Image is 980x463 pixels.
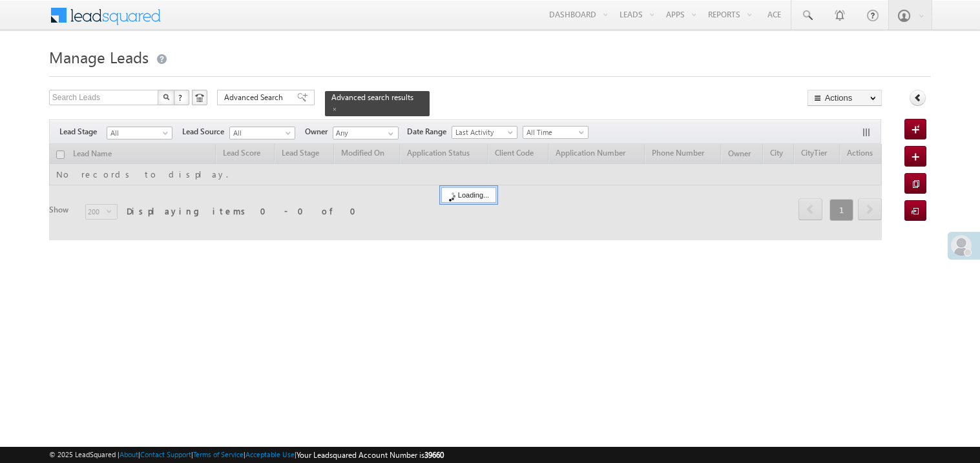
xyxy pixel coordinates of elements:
span: Date Range [407,126,452,138]
span: Last Activity [452,127,514,138]
button: ? [174,90,189,105]
a: About [120,450,138,458]
span: Lead Source [182,126,229,138]
span: All [230,127,291,139]
a: Contact Support [140,450,191,458]
span: Lead Stage [59,126,107,138]
button: Actions [808,90,882,106]
img: Search [163,94,169,100]
span: Advanced Search [224,92,287,103]
a: All [229,127,295,139]
a: Last Activity [452,126,517,139]
span: Manage Leads [49,46,149,67]
span: Advanced search results [331,92,413,102]
span: ? [178,92,184,103]
span: Your Leadsquared Account Number is [297,450,444,460]
span: All [107,127,169,139]
span: 39660 [424,450,444,460]
div: Loading... [441,187,496,203]
a: Acceptable Use [245,450,295,458]
span: © 2025 LeadSquared | | | | | [49,449,444,461]
a: All [107,127,172,139]
a: All Time [523,126,589,139]
span: Owner [305,126,333,138]
span: All Time [523,127,585,138]
a: Show All Items [381,127,397,140]
a: Terms of Service [193,450,244,458]
input: Type to Search [333,127,399,139]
